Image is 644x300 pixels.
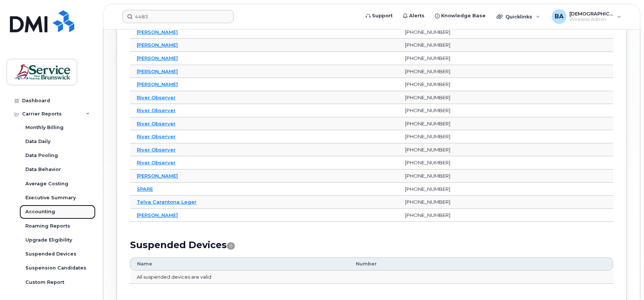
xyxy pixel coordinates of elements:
a: [PERSON_NAME] [137,81,178,87]
span: Knowledge Base [441,12,486,19]
td: [PHONE_NUMBER] [398,209,613,222]
td: [PHONE_NUMBER] [398,130,613,143]
span: BA [555,12,563,21]
td: [PHONE_NUMBER] [398,183,613,196]
td: [PHONE_NUMBER] [398,117,613,131]
a: [PERSON_NAME] [137,68,178,74]
span: 0 [227,242,235,250]
td: [PHONE_NUMBER] [398,91,613,104]
a: [PERSON_NAME] [137,173,178,179]
a: [PERSON_NAME] [137,42,178,48]
a: Alerts [398,8,430,23]
a: Support [361,8,398,23]
a: River Observer [137,107,176,113]
a: SPARE [137,186,153,192]
input: Find something... [122,10,234,23]
td: [PHONE_NUMBER] [398,39,613,52]
td: [PHONE_NUMBER] [398,143,613,157]
td: [PHONE_NUMBER] [398,104,613,117]
span: Wireless Admin [569,17,613,22]
span: Alerts [409,12,425,19]
a: [PERSON_NAME] [137,29,178,35]
td: [PHONE_NUMBER] [398,78,613,91]
th: Number [349,257,613,271]
h2: Suspended Devices [130,239,613,250]
span: [DEMOGRAPHIC_DATA][PERSON_NAME] ([PERSON_NAME]/EGL) [569,11,613,17]
a: River Observer [137,147,176,153]
a: [PERSON_NAME] [137,212,178,218]
div: Bishop, April (ELG/EGL) [547,9,626,24]
a: River Observer [137,133,176,139]
td: [PHONE_NUMBER] [398,156,613,169]
th: Name [130,257,349,271]
span: Support [372,12,393,19]
a: River Observer [137,121,176,126]
td: [PHONE_NUMBER] [398,52,613,65]
td: [PHONE_NUMBER] [398,26,613,39]
td: [PHONE_NUMBER] [398,169,613,183]
span: Quicklinks [505,14,532,19]
a: River Observer [137,160,176,165]
td: [PHONE_NUMBER] [398,196,613,209]
td: All suspended devices are valid [130,271,613,284]
div: Quicklinks [491,9,545,24]
td: [PHONE_NUMBER] [398,65,613,78]
a: River Observer [137,94,176,100]
a: Knowledge Base [430,8,491,23]
a: Telva Carantona Leger [137,199,197,205]
a: [PERSON_NAME] [137,55,178,61]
